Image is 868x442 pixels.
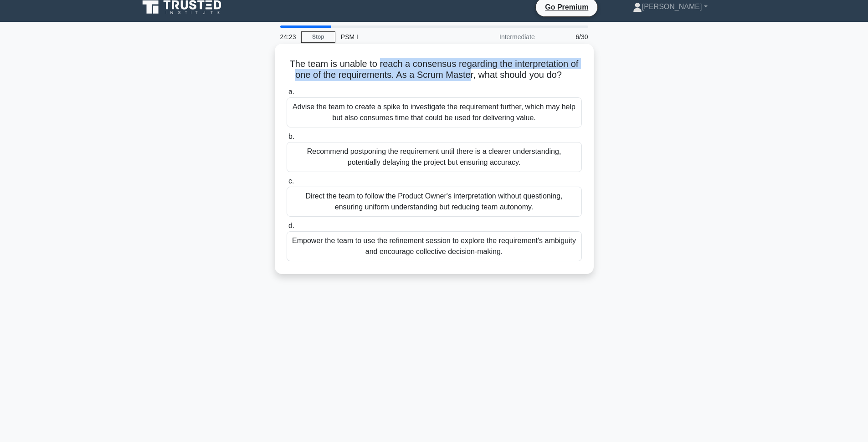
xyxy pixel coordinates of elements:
[287,97,582,127] div: Advise the team to create a spike to investigate the requirement further, which may help but also...
[288,177,294,185] span: c.
[275,28,301,46] div: 24:23
[288,132,294,140] span: b.
[287,231,582,261] div: Empower the team to use the refinement session to explore the requirement's ambiguity and encoura...
[335,28,461,46] div: PSM I
[286,58,583,81] h5: The team is unable to reach a consensus regarding the interpretation of one of the requirements. ...
[287,142,582,172] div: Recommend postponing the requirement until there is a clearer understanding, potentially delaying...
[288,88,294,96] span: a.
[540,28,594,46] div: 6/30
[288,222,294,229] span: d.
[287,187,582,217] div: Direct the team to follow the Product Owner's interpretation without questioning, ensuring unifor...
[539,1,594,13] a: Go Premium
[461,28,540,46] div: Intermediate
[301,31,335,43] a: Stop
